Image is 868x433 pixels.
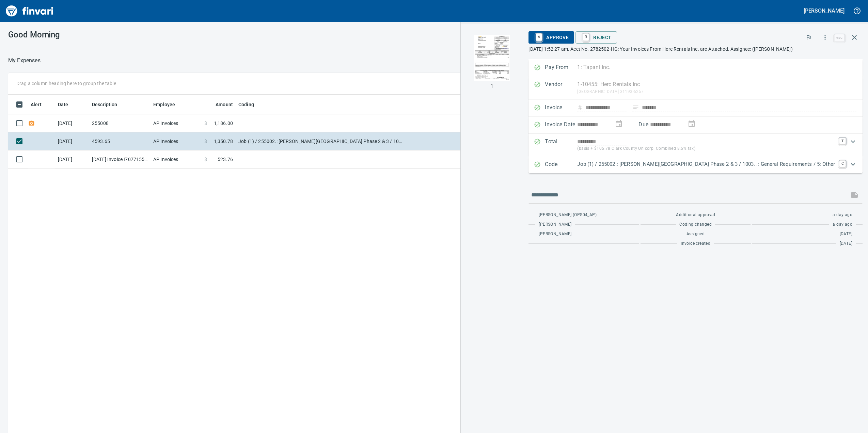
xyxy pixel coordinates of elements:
[528,31,574,44] button: AApprove
[204,120,207,127] span: $
[577,145,835,152] p: (basis + $105.78 Clark County Unicorp. Combined 8.5% tax)
[92,100,126,109] span: Description
[833,212,852,219] span: a day ago
[153,100,175,109] span: Employee
[539,221,571,228] span: [PERSON_NAME]
[58,100,77,109] span: Date
[89,150,151,169] td: [DATE] Invoice I7077155 from H.D. [PERSON_NAME] Company Inc. (1-10431)
[575,31,617,44] button: RReject
[676,212,715,219] span: Additional approval
[151,114,202,132] td: AP Invoices
[581,32,611,43] span: Reject
[490,82,493,90] p: 1
[214,138,233,145] span: 1,350.78
[89,114,151,132] td: 255008
[839,138,846,144] a: T
[92,100,117,109] span: Description
[846,187,863,203] span: This records your message into the invoice and notifies anyone mentioned
[536,33,542,41] a: A
[545,160,577,169] p: Code
[528,156,863,173] div: Expand
[207,100,233,109] span: Amount
[469,35,515,81] img: Page 1
[833,29,863,46] span: Close invoice
[58,100,68,109] span: Date
[238,100,254,109] span: Coding
[577,160,835,168] p: Job (1) / 255002.: [PERSON_NAME][GEOGRAPHIC_DATA] Phase 2 & 3 / 1003. .: General Requirements / 5...
[236,132,406,150] td: Job (1) / 255002.: [PERSON_NAME][GEOGRAPHIC_DATA] Phase 2 & 3 / 1003. .: General Requirements / 5...
[55,132,89,150] td: [DATE]
[204,138,207,145] span: $
[818,30,833,45] button: More
[834,34,845,42] a: esc
[151,132,202,150] td: AP Invoices
[216,100,233,109] span: Amount
[534,32,569,43] span: Approve
[31,100,50,109] span: Alert
[801,30,816,45] button: Flag
[679,221,712,228] span: Coding changed
[28,121,35,125] span: Receipt Required
[16,80,116,87] p: Drag a column heading here to group the table
[8,30,224,39] h3: Good Morning
[55,150,89,169] td: [DATE]
[204,156,207,163] span: $
[8,57,41,65] p: My Expenses
[89,132,151,150] td: 4593.65
[528,46,863,52] p: [DATE] 1:52:27 am. Acct No. 2782502-HG: Your Invoices From Herc Rentals Inc. are Attached. Assign...
[4,3,55,19] img: Finvari
[214,120,233,127] span: 1,186.00
[833,221,852,228] span: a day ago
[840,231,852,238] span: [DATE]
[218,156,233,163] span: 523.76
[686,231,705,238] span: Assigned
[802,5,846,16] button: [PERSON_NAME]
[840,240,852,247] span: [DATE]
[528,133,863,156] div: Expand
[539,231,571,238] span: [PERSON_NAME]
[839,160,846,167] a: C
[55,114,89,132] td: [DATE]
[681,240,710,247] span: Invoice created
[545,138,577,152] p: Total
[539,212,597,219] span: [PERSON_NAME] (OPS04_AP)
[804,7,845,14] h5: [PERSON_NAME]
[31,100,42,109] span: Alert
[8,57,41,65] nav: breadcrumb
[153,100,184,109] span: Employee
[238,100,263,109] span: Coding
[151,150,202,169] td: AP Invoices
[583,33,589,41] a: R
